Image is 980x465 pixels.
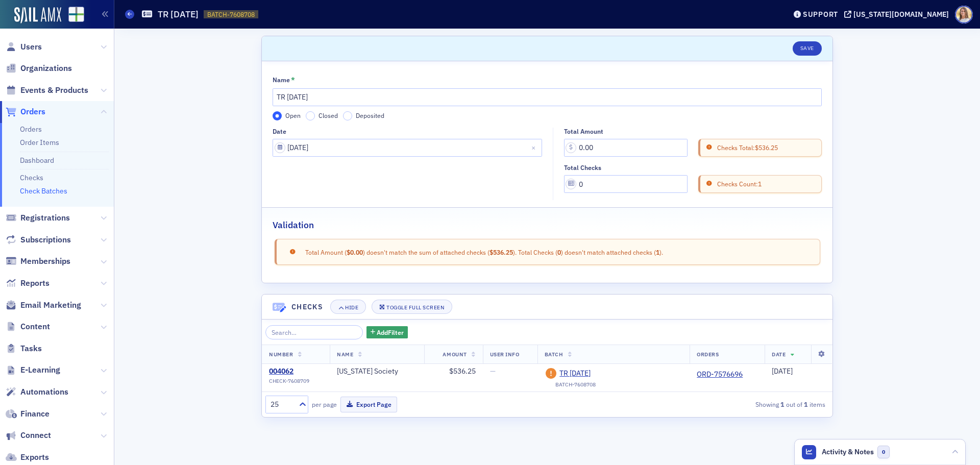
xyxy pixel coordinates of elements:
[6,430,51,441] a: Connect
[646,400,825,409] div: Showing out of items
[6,300,81,311] a: Email Marketing
[6,212,70,224] a: Registrations
[715,143,778,152] span: Checks Total:
[20,300,81,311] span: Email Marketing
[20,156,54,165] a: Dashboard
[489,248,513,256] span: $536.25
[793,41,822,56] button: Save
[269,378,309,384] span: CHECK-7608709
[20,321,50,332] span: Content
[386,305,444,310] div: Toggle Full Screen
[779,400,786,409] strong: 1
[207,10,255,19] span: BATCH-7608708
[273,128,286,135] div: Date
[20,85,88,96] span: Events & Products
[20,212,70,224] span: Registrations
[20,138,59,147] a: Order Items
[273,139,542,157] input: MM/DD/YYYY
[20,343,42,354] span: Tasks
[356,111,384,119] span: Deposited
[6,256,70,267] a: Memberships
[559,369,652,378] a: TR [DATE]
[20,125,42,134] a: Orders
[6,106,45,117] a: Orders
[844,11,952,18] button: [US_STATE][DOMAIN_NAME]
[291,302,323,312] h4: Checks
[330,300,366,314] button: Hide
[312,400,337,409] label: per page
[68,7,84,22] img: SailAMX
[61,7,84,24] a: View Homepage
[490,351,520,358] span: User Info
[20,364,60,376] span: E-Learning
[20,63,72,74] span: Organizations
[318,111,338,119] span: Closed
[822,447,874,457] span: Activity & Notes
[6,41,42,53] a: Users
[20,234,71,246] span: Subscriptions
[6,364,60,376] a: E-Learning
[6,408,50,420] a: Finance
[273,218,314,232] h2: Validation
[20,278,50,289] span: Reports
[20,41,42,53] span: Users
[656,248,659,256] span: 1
[715,179,762,188] span: Checks Count: 1
[755,143,778,152] span: $536.25
[6,85,88,96] a: Events & Products
[343,111,352,120] input: Deposited
[285,111,301,119] span: Open
[337,351,353,358] span: Name
[6,343,42,354] a: Tasks
[273,111,282,120] input: Open
[853,10,949,19] div: [US_STATE][DOMAIN_NAME]
[271,399,293,410] div: 25
[306,111,315,120] input: Closed
[20,386,68,398] span: Automations
[298,248,663,257] span: Total Amount ( ) doesn't match the sum of attached checks ( ). Total Checks ( ) doesn't match att...
[20,106,45,117] span: Orders
[14,7,61,23] img: SailAMX
[158,8,199,20] h1: TR [DATE]
[6,63,72,74] a: Organizations
[273,76,290,84] div: Name
[372,300,452,314] button: Toggle Full Screen
[697,370,743,379] a: ORD-7576696
[20,173,43,182] a: Checks
[564,128,603,135] div: Total Amount
[555,381,596,388] div: BATCH-7608708
[269,367,309,376] a: 004062
[6,234,71,246] a: Subscriptions
[269,351,293,358] span: Number
[955,6,973,23] span: Profile
[6,452,49,463] a: Exports
[291,76,295,85] abbr: This field is required
[20,186,67,195] a: Check Batches
[449,366,476,376] span: $536.25
[20,452,49,463] span: Exports
[528,139,542,157] button: Close
[877,446,890,458] span: 0
[564,164,601,172] div: Total Checks
[557,248,561,256] span: 0
[772,366,793,376] span: [DATE]
[6,278,50,289] a: Reports
[545,351,563,358] span: Batch
[347,248,363,256] span: $0.00
[803,10,838,19] div: Support
[345,305,358,310] div: Hide
[20,256,70,267] span: Memberships
[6,386,68,398] a: Automations
[490,366,496,376] span: —
[340,397,397,412] button: Export Page
[20,408,50,420] span: Finance
[697,351,719,358] span: Orders
[564,139,688,157] input: 0.00
[772,351,786,358] span: Date
[6,321,50,332] a: Content
[377,328,404,337] span: Add Filter
[20,430,51,441] span: Connect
